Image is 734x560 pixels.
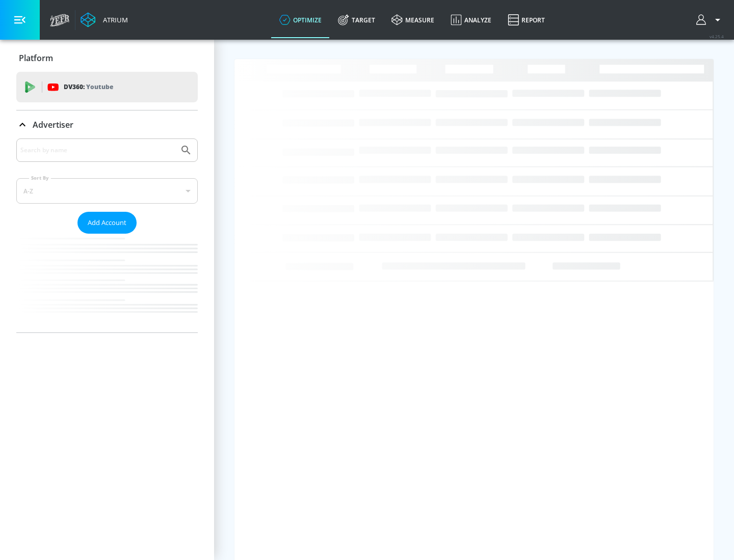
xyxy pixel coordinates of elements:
label: Sort By [29,175,51,181]
div: Advertiser [16,138,198,332]
div: A-Z [16,178,198,204]
a: Analyze [442,2,500,38]
a: Report [500,2,553,38]
div: Atrium [99,15,128,24]
button: Add Account [77,212,137,234]
p: Platform [19,52,53,64]
p: Advertiser [33,119,73,130]
span: v 4.25.4 [710,34,724,39]
span: Add Account [88,217,126,229]
div: Platform [16,44,198,72]
a: optimize [271,2,330,38]
a: Atrium [81,12,128,27]
div: Advertiser [16,110,198,139]
a: measure [383,2,442,38]
nav: list of Advertiser [16,234,198,332]
a: Target [330,2,383,38]
div: DV360: Youtube [16,72,198,102]
p: Youtube [86,81,113,92]
input: Search by name [20,144,175,157]
p: DV360: [64,81,113,93]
